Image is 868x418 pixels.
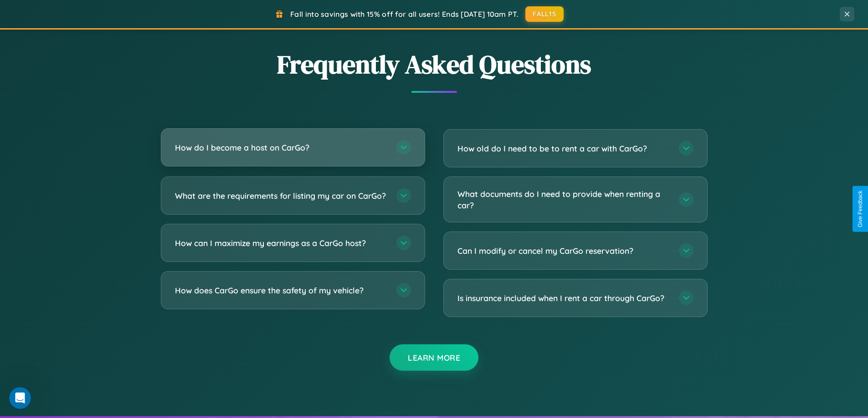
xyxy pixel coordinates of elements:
h3: Is insurance included when I rent a car through CarGo? [457,292,670,304]
button: Learn More [390,344,478,371]
h3: Can I modify or cancel my CarGo reservation? [457,245,670,257]
h3: What are the requirements for listing my car on CarGo? [175,190,387,201]
button: FALL15 [525,6,564,22]
div: Give Feedback [857,191,863,227]
h3: How do I become a host on CarGo? [175,142,387,153]
span: Fall into savings with 15% off for all users! Ends [DATE] 10am PT. [290,10,519,19]
h3: How old do I need to be to rent a car with CarGo? [457,143,670,154]
iframe: Intercom live chat [9,387,31,409]
h3: How can I maximize my earnings as a CarGo host? [175,237,387,249]
h3: What documents do I need to provide when renting a car? [457,188,670,211]
h2: Frequently Asked Questions [161,47,708,82]
h3: How does CarGo ensure the safety of my vehicle? [175,285,387,296]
